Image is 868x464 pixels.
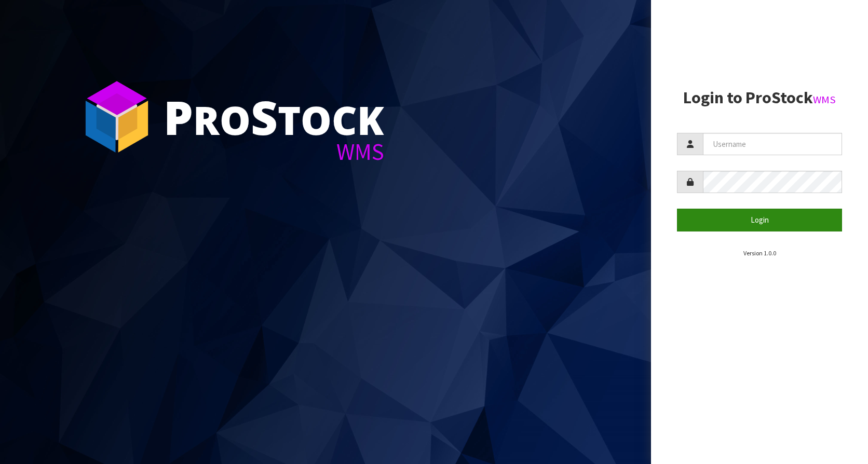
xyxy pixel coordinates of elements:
[677,89,842,107] h2: Login to ProStock
[78,78,156,156] img: ProStock Cube
[251,85,278,148] span: S
[703,133,842,155] input: Username
[164,93,384,140] div: ro tock
[164,85,193,148] span: P
[743,249,776,257] small: Version 1.0.0
[164,140,384,163] div: WMS
[813,93,836,106] small: WMS
[677,209,842,231] button: Login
